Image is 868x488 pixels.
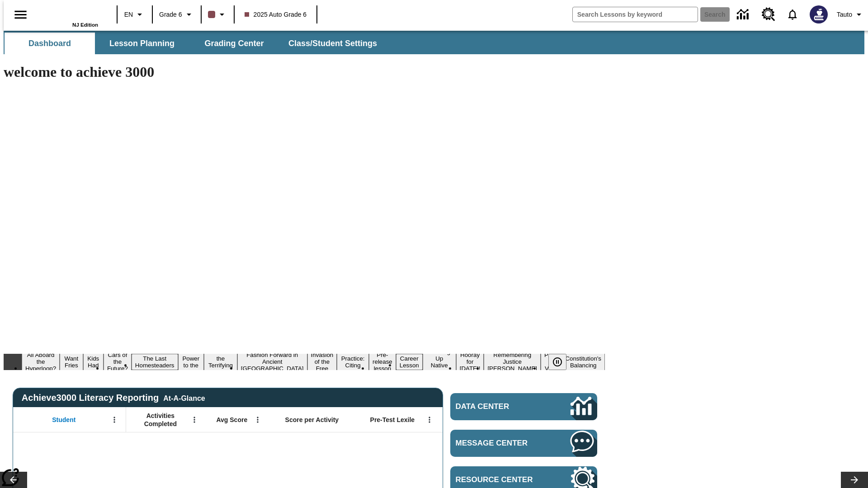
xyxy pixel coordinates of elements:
[60,340,83,384] button: Slide 2 Do You Want Fries With That?
[456,439,543,448] span: Message Center
[810,5,828,23] img: Avatar
[456,402,540,411] span: Data Center
[484,350,541,373] button: Slide 15 Remembering Justice O'Connor
[83,340,104,384] button: Slide 3 Dirty Jobs Kids Had To Do
[204,6,231,23] button: Class color is dark brown. Change class color
[189,33,279,54] button: Grading Center
[251,413,264,427] button: Open Menu
[369,350,396,373] button: Slide 11 Pre-release lesson
[108,413,121,427] button: Open Menu
[450,430,597,457] a: Message Center
[132,354,178,370] button: Slide 5 The Last Homesteaders
[731,2,756,27] a: Data Center
[4,31,864,54] div: SubNavbar
[131,412,190,428] span: Activities Completed
[548,354,576,370] div: Pause
[307,343,337,380] button: Slide 9 The Invasion of the Free CD
[245,10,307,19] span: 2025 Auto Grade 6
[159,10,182,19] span: Grade 6
[104,350,132,373] button: Slide 4 Cars of the Future?
[4,64,605,80] h1: welcome to achieve 3000
[22,350,60,373] button: Slide 1 All Aboard the Hyperloop?
[156,6,198,23] button: Grade: Grade 6, Select a grade
[370,416,415,424] span: Pre-Test Lexile
[781,3,804,26] a: Notifications
[337,347,369,377] button: Slide 10 Mixed Practice: Citing Evidence
[163,393,205,403] div: At-A-Glance
[52,416,75,424] span: Student
[285,416,339,424] span: Score per Activity
[804,3,833,26] button: Select a new avatar
[288,38,377,49] span: Class/Student Settings
[396,354,423,370] button: Slide 12 Career Lesson
[7,1,34,28] button: Open side menu
[5,33,95,54] button: Dashboard
[837,10,852,19] span: Tauto
[456,350,484,373] button: Slide 14 Hooray for Constitution Day!
[450,393,597,420] a: Data Center
[72,22,98,28] span: NJ Edition
[841,472,868,488] button: Lesson carousel, Next
[237,350,307,373] button: Slide 8 Fashion Forward in Ancient Rome
[109,38,175,49] span: Lesson Planning
[833,6,868,23] button: Profile/Settings
[561,347,605,377] button: Slide 17 The Constitution's Balancing Act
[39,4,98,22] a: Home
[97,33,187,54] button: Lesson Planning
[124,10,133,19] span: EN
[756,2,781,27] a: Resource Center, Will open in new tab
[178,347,204,377] button: Slide 6 Solar Power to the People
[456,475,543,484] span: Resource Center
[423,413,436,427] button: Open Menu
[281,33,384,54] button: Class/Student Settings
[188,413,201,427] button: Open Menu
[22,393,205,403] span: Achieve3000 Literacy Reporting
[423,347,456,377] button: Slide 13 Cooking Up Native Traditions
[39,3,98,28] div: Home
[204,347,237,377] button: Slide 7 Attack of the Terrifying Tomatoes
[548,354,566,370] button: Pause
[216,416,247,424] span: Avg Score
[573,7,698,22] input: search field
[204,38,264,49] span: Grading Center
[541,350,561,373] button: Slide 16 Point of View
[28,38,71,49] span: Dashboard
[4,33,385,54] div: SubNavbar
[120,6,149,23] button: Language: EN, Select a language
